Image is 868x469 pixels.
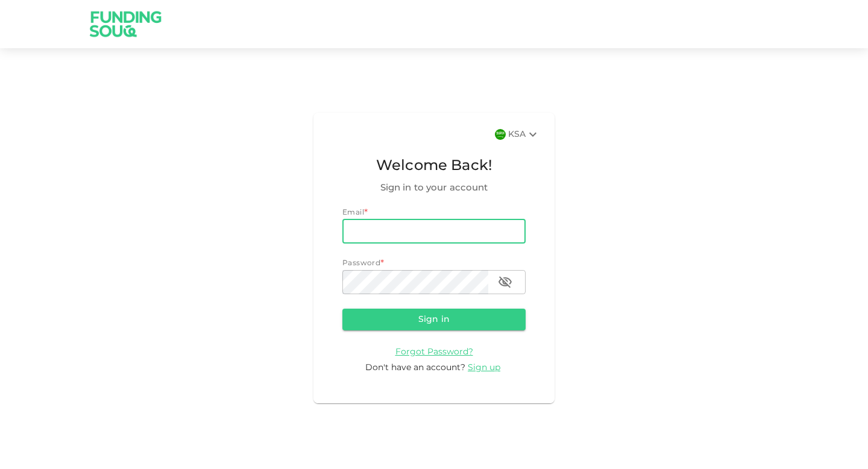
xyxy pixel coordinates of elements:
a: Forgot Password? [395,347,473,356]
div: KSA [508,127,540,142]
input: password [342,270,488,294]
span: Password [342,260,380,267]
img: flag-sa.b9a346574cdc8950dd34b50780441f57.svg [495,129,506,140]
span: Welcome Back! [342,155,526,178]
span: Email [342,209,364,216]
span: Sign up [468,364,500,372]
span: Forgot Password? [395,348,473,356]
span: Sign in to your account [342,181,526,195]
input: email [342,219,526,244]
button: Sign in [342,309,526,330]
span: Don't have an account? [365,364,465,372]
